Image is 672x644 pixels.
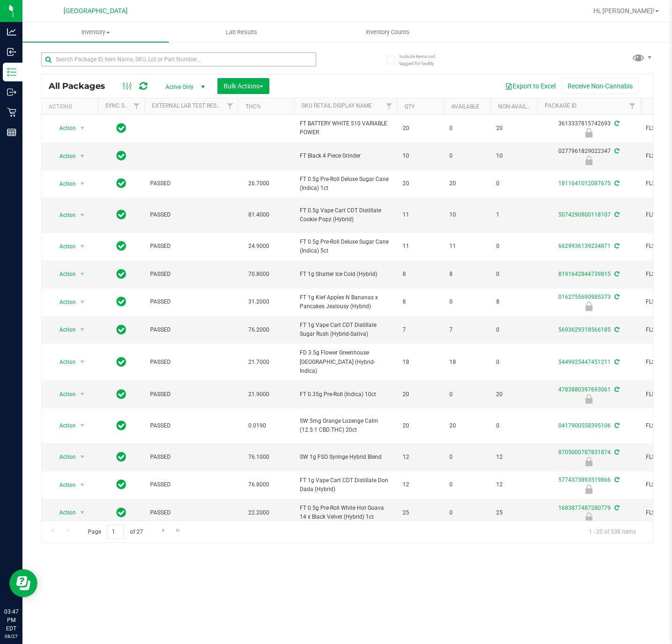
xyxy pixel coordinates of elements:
[244,208,274,222] span: 81.4000
[77,355,88,369] span: select
[449,124,485,133] span: 0
[403,326,438,334] span: 7
[172,525,185,537] a: Go to the last page
[22,28,169,36] span: Inventory
[496,270,532,279] span: 0
[536,457,642,466] div: Newly Received
[300,390,391,399] span: FT 0.35g Pre-Roll (Indica) 10ct
[613,386,619,393] span: Sync from Compliance System
[496,124,532,133] span: 20
[449,480,485,489] span: 0
[77,478,88,492] span: select
[9,569,37,597] iframe: Resource center
[496,453,532,462] span: 12
[51,388,76,401] span: Action
[77,419,88,432] span: select
[300,504,391,521] span: FT 0.5g Pre-Roll White Hot Guava 14 x Black Velvet (Hybrid) 1ct
[496,152,532,160] span: 10
[244,323,274,337] span: 76.2000
[150,242,232,251] span: PASSED
[150,297,232,306] span: PASSED
[300,417,391,434] span: SW 5mg Orange Lozenge Calm (12.5:1 CBD:THC) 20ct
[613,449,619,456] span: Sync from Compliance System
[77,296,88,309] span: select
[613,505,619,511] span: Sync from Compliance System
[613,180,619,187] span: Sync from Compliance System
[300,175,391,193] span: FT 0.5g Pre-Roll Deluxe Sugar Cane (Indica) 1ct
[449,326,485,334] span: 7
[558,294,611,300] a: 0162755690985373
[51,296,76,309] span: Action
[49,103,94,110] div: Actions
[77,323,88,336] span: select
[403,480,438,489] span: 12
[300,119,391,137] span: FT BATTERY WHITE 510 VARIABLE POWER
[4,608,18,633] p: 03:47 PM EDT
[300,476,391,494] span: FT 1g Vape Cart CDT Distillate Don Dada (Hybrid)
[213,28,270,36] span: Lab Results
[150,480,232,489] span: PASSED
[300,348,391,376] span: FD 3.5g Flower Greenhouse [GEOGRAPHIC_DATA] (Hybrid-Indica)
[217,78,269,94] button: Bulk Actions
[403,390,438,399] span: 20
[613,148,619,154] span: Sync from Compliance System
[403,421,438,430] span: 20
[77,240,88,253] span: select
[150,210,232,219] span: PASSED
[536,394,642,404] div: Newly Received
[449,508,485,517] span: 0
[116,122,126,135] span: In Sync
[244,239,274,253] span: 24.9000
[403,270,438,279] span: 8
[4,633,18,640] p: 08/27
[51,323,76,336] span: Action
[545,102,577,109] a: Package ID
[536,128,642,137] div: Newly Received
[403,242,438,251] span: 11
[7,27,16,36] inline-svg: Analytics
[223,98,238,114] a: Filter
[64,7,128,15] span: [GEOGRAPHIC_DATA]
[116,388,126,401] span: In Sync
[150,179,232,188] span: PASSED
[116,323,126,336] span: In Sync
[558,326,611,333] a: 5693629318566185
[51,209,76,222] span: Action
[558,271,611,277] a: 8191642844739815
[152,102,225,109] a: External Lab Test Result
[499,78,562,94] button: Export to Excel
[244,478,274,492] span: 76.8000
[244,177,274,190] span: 26.7000
[536,147,642,165] div: 0277961829022347
[382,98,397,114] a: Filter
[300,270,391,279] span: FT 1g Shatter Ice Cold (Hybrid)
[496,421,532,430] span: 0
[558,505,611,511] a: 1683877487280779
[246,103,261,110] a: THC%
[150,508,232,517] span: PASSED
[224,82,263,90] span: Bulk Actions
[496,179,532,188] span: 0
[315,22,461,42] a: Inventory Counts
[496,210,532,219] span: 1
[403,453,438,462] span: 12
[116,295,126,308] span: In Sync
[77,450,88,463] span: select
[51,478,76,492] span: Action
[405,103,415,110] a: Qty
[536,485,642,494] div: Newly Received
[558,359,611,365] a: 5449925447451211
[300,321,391,339] span: FT 1g Vape Cart CDT Distillate Sugar Rush (Hybrid-Sativa)
[150,358,232,367] span: PASSED
[169,22,315,42] a: Lab Results
[449,270,485,279] span: 8
[51,122,76,135] span: Action
[558,449,611,456] a: 8705000787831874
[150,390,232,399] span: PASSED
[77,388,88,401] span: select
[558,211,611,218] a: 5074290800118107
[562,78,639,94] button: Receive Non-Cannabis
[116,208,126,221] span: In Sync
[613,359,619,365] span: Sync from Compliance System
[496,508,532,517] span: 25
